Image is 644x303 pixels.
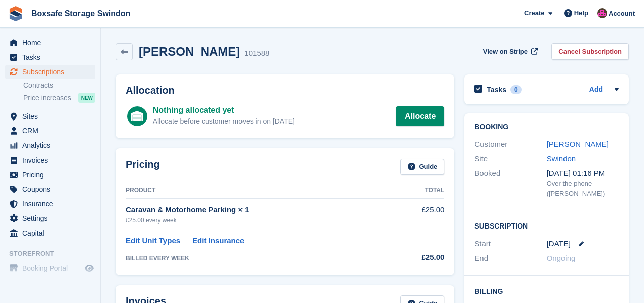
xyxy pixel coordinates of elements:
img: stora-icon-8386f47178a22dfd0bd8f6a31ec36ba5ce8667c1dd55bd0f319d3a0aa187defe.svg [8,6,23,21]
a: menu [5,197,95,211]
div: End [474,253,546,264]
a: Preview store [83,262,95,274]
a: Edit Insurance [192,235,244,247]
a: Allocate [396,106,444,126]
span: Account [609,9,635,19]
time: 2025-08-25 00:00:00 UTC [547,238,571,250]
a: Guide [400,159,445,175]
td: £25.00 [394,199,444,231]
span: Capital [22,226,83,240]
a: menu [5,36,95,50]
div: Customer [474,139,546,150]
span: Insurance [22,197,83,211]
a: menu [5,109,95,123]
span: Price increases [23,93,71,103]
div: Nothing allocated yet [153,104,295,116]
a: Contracts [23,81,95,90]
span: Coupons [22,182,83,196]
h2: Allocation [126,85,444,96]
span: Home [22,36,83,50]
div: 101588 [244,48,269,59]
a: menu [5,168,95,182]
div: £25.00 every week [126,216,394,225]
span: Storefront [9,249,100,259]
div: Caravan & Motorhome Parking × 1 [126,204,394,216]
a: menu [5,124,95,138]
a: Price increases NEW [23,92,95,103]
a: menu [5,65,95,79]
th: Total [394,183,444,199]
span: Sites [22,109,83,123]
h2: Tasks [487,85,506,94]
span: Ongoing [547,254,576,262]
div: £25.00 [394,252,444,263]
span: Booking Portal [22,261,83,275]
a: Add [589,84,603,96]
a: menu [5,211,95,225]
div: 0 [510,85,522,94]
a: [PERSON_NAME] [547,140,609,148]
div: Allocate before customer moves in on [DATE] [153,116,295,127]
a: Swindon [547,154,576,163]
span: CRM [22,124,83,138]
h2: Pricing [126,159,160,175]
th: Product [126,183,394,199]
span: Help [574,8,588,18]
span: Subscriptions [22,65,83,79]
div: NEW [78,93,95,103]
div: BILLED EVERY WEEK [126,254,394,263]
div: [DATE] 01:16 PM [547,168,619,179]
div: Over the phone ([PERSON_NAME]) [547,179,619,198]
span: View on Stripe [483,47,528,57]
a: menu [5,153,95,167]
div: Site [474,153,546,165]
span: Analytics [22,138,83,153]
a: menu [5,138,95,153]
a: menu [5,50,95,64]
div: Booked [474,168,546,199]
img: Philip Matthews [597,8,607,18]
span: Invoices [22,153,83,167]
a: Boxsafe Storage Swindon [27,5,134,22]
a: menu [5,261,95,275]
span: Pricing [22,168,83,182]
a: menu [5,182,95,196]
div: Start [474,238,546,250]
h2: Billing [474,286,619,296]
span: Settings [22,211,83,225]
span: Create [524,8,544,18]
a: Edit Unit Types [126,235,180,247]
a: Cancel Subscription [551,43,629,60]
h2: Subscription [474,220,619,231]
h2: [PERSON_NAME] [139,45,240,58]
h2: Booking [474,123,619,131]
a: menu [5,226,95,240]
a: View on Stripe [479,43,540,60]
span: Tasks [22,50,83,64]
